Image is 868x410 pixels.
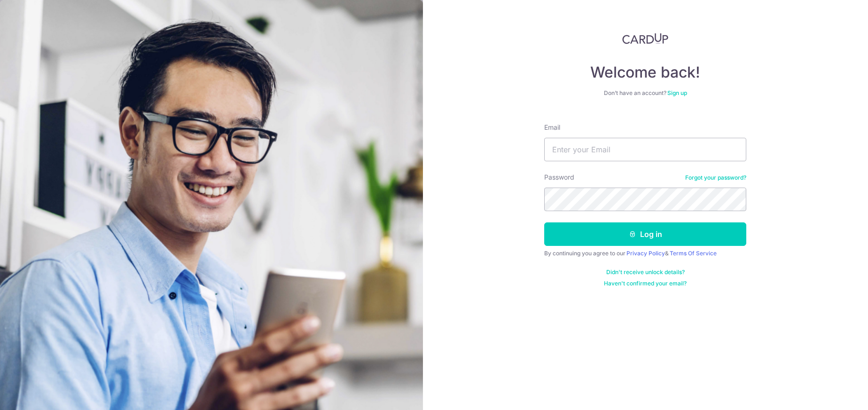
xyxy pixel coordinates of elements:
[626,250,665,257] a: Privacy Policy
[544,222,746,246] button: Log in
[544,138,746,161] input: Enter your Email
[544,123,560,132] label: Email
[685,174,746,181] a: Forgot your password?
[667,89,687,96] a: Sign up
[544,89,746,97] div: Don’t have an account?
[606,268,685,276] a: Didn't receive unlock details?
[544,250,746,257] div: By continuing you agree to our &
[544,63,746,82] h4: Welcome back!
[604,280,687,287] a: Haven't confirmed your email?
[670,250,717,257] a: Terms Of Service
[622,33,668,44] img: CardUp Logo
[544,173,574,182] label: Password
